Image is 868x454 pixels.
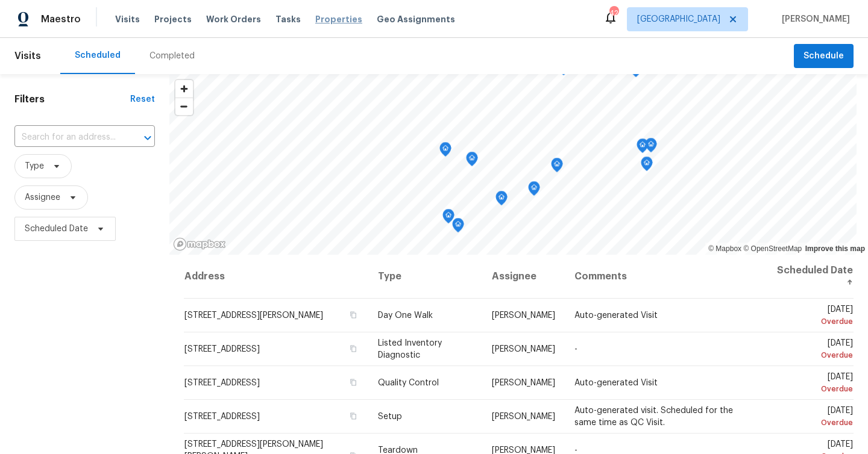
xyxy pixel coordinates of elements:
[743,244,802,253] a: OpenStreetMap
[776,316,853,328] div: Overdue
[14,93,130,105] h1: Filters
[14,43,41,69] span: Visits
[492,311,555,320] span: [PERSON_NAME]
[637,138,649,157] div: Map marker
[495,191,508,210] div: Map marker
[565,255,766,299] th: Comments
[139,129,156,146] button: Open
[439,142,451,161] div: Map marker
[378,311,433,320] span: Day One Walk
[492,345,555,353] span: [PERSON_NAME]
[492,379,555,387] span: [PERSON_NAME]
[766,255,854,299] th: Scheduled Date ↑
[645,138,657,157] div: Map marker
[184,345,260,353] span: [STREET_ADDRESS]
[14,128,121,147] input: Search for an address...
[794,44,854,69] button: Schedule
[528,181,540,200] div: Map marker
[805,244,865,253] a: Improve this map
[777,13,850,25] span: [PERSON_NAME]
[184,255,368,299] th: Address
[348,309,359,320] button: Copy Address
[708,244,741,253] a: Mapbox
[804,49,844,64] span: Schedule
[75,49,121,61] div: Scheduled
[378,412,402,421] span: Setup
[348,343,359,354] button: Copy Address
[378,339,442,359] span: Listed Inventory Diagnostic
[348,377,359,388] button: Copy Address
[275,15,301,23] span: Tasks
[492,412,555,421] span: [PERSON_NAME]
[551,158,563,176] div: Map marker
[41,13,81,25] span: Maestro
[25,223,88,235] span: Scheduled Date
[641,157,653,175] div: Map marker
[368,255,482,299] th: Type
[115,13,140,25] span: Visits
[482,255,565,299] th: Assignee
[175,98,193,115] button: Zoom out
[609,7,618,19] div: 42
[315,13,362,25] span: Properties
[776,373,853,395] span: [DATE]
[637,13,720,25] span: [GEOGRAPHIC_DATA]
[776,349,853,361] div: Overdue
[175,80,193,98] button: Zoom in
[348,411,359,421] button: Copy Address
[776,305,853,328] span: [DATE]
[466,152,478,170] div: Map marker
[25,160,44,172] span: Type
[184,311,323,320] span: [STREET_ADDRESS][PERSON_NAME]
[442,209,454,228] div: Map marker
[25,191,60,204] span: Assignee
[452,218,464,237] div: Map marker
[574,345,577,353] span: -
[776,406,853,429] span: [DATE]
[169,74,857,255] canvas: Map
[175,98,193,115] span: Zoom out
[184,412,260,421] span: [STREET_ADDRESS]
[184,379,260,387] span: [STREET_ADDRESS]
[154,13,192,25] span: Projects
[574,379,658,387] span: Auto-generated Visit
[378,379,439,387] span: Quality Control
[206,13,261,25] span: Work Orders
[377,13,455,25] span: Geo Assignments
[130,93,155,105] div: Reset
[776,339,853,361] span: [DATE]
[149,50,195,62] div: Completed
[574,311,658,320] span: Auto-generated Visit
[776,383,853,395] div: Overdue
[173,237,226,251] a: Mapbox homepage
[574,406,733,427] span: Auto-generated visit. Scheduled for the same time as QC Visit.
[776,417,853,429] div: Overdue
